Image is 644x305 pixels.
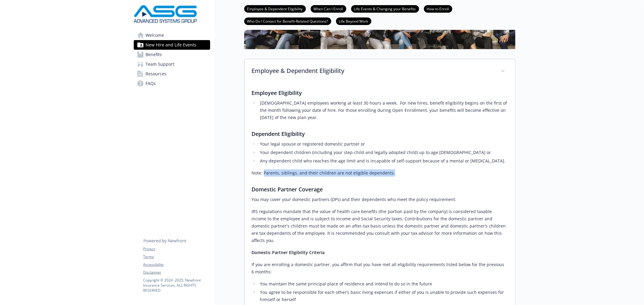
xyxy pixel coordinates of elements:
[311,6,346,11] a: When Can I Enroll
[252,196,508,203] p: You may cover your domestic partners (DPs) and their dependents who meet the policy requirement.
[244,18,331,24] a: Who Do I Contact for Benefit-Related Questions?
[146,69,167,79] span: Resources
[143,254,210,259] a: Terms
[134,40,210,50] a: New Hire and Life Events
[252,261,508,275] p: If you are enrolling a domestic partner, you affirm that you have met all eligibility requirement...
[252,66,493,75] p: Employee & Dependent Eligibility
[143,262,210,267] a: Accessibility
[252,185,508,193] h3: Domestic Partner Coverage
[258,157,508,165] li: Any dependent child who reaches the age limit and is incapable of self-support because of a menta...
[244,6,306,11] a: Employee & Dependent Eligibility
[134,79,210,88] a: FAQs
[245,59,515,84] div: Employee & Dependent Eligibility
[146,30,164,40] span: Welcome
[134,30,210,40] a: Welcome
[143,246,210,252] a: Privacy
[252,130,508,138] h3: Dependent Eligibility
[258,140,508,148] li: Your legal spouse or registered domestic partner or
[146,59,175,69] span: Team Support
[258,289,508,303] li: You agree to be responsible for each other’s basic living expenses if either of you is unable to ...
[424,6,452,11] a: How to Enroll
[252,89,508,97] h3: Employee Eligibility
[258,99,508,121] li: [DEMOGRAPHIC_DATA] employees working at least 30 hours a week. For new hires, benefit eligibility...
[258,280,508,288] li: You maintain the same principal place of residence and intend to do so in the future
[252,208,508,244] p: ​IRS regulations mandate that the value of health care benefits (the portion paid by the company)...
[143,270,210,275] a: Disclaimer
[134,50,210,59] a: Benefits
[258,149,508,156] li: Your dependent children (including your step-child and legally adopted child) up to age [DEMOGRAP...
[146,40,197,50] span: New Hire and Life Events
[252,250,325,255] strong: Domestic Partner Eligibility Criteria​
[134,69,210,79] a: Resources
[146,50,162,59] span: Benefits
[351,6,419,11] a: Life Events & Changing your Benefits
[336,18,371,24] a: Life Beyond Work
[143,278,210,293] p: Copyright © 2024 - 2025 , Newfront Insurance Services, ALL RIGHTS RESERVED
[146,79,156,88] span: FAQs
[134,59,210,69] a: Team Support
[252,169,508,177] p: Note: Parents, siblings, and their children are not eligible dependents.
